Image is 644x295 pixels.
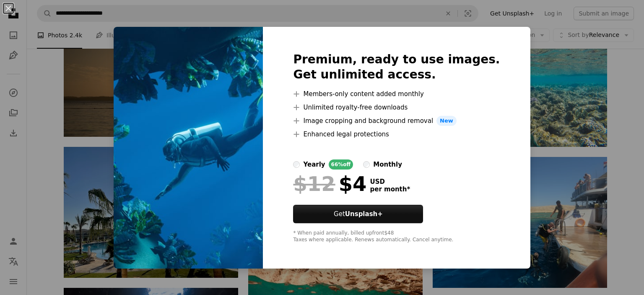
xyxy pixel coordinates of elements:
[293,89,500,99] li: Members-only content added monthly
[293,129,500,139] li: Enhanced legal protections
[114,27,263,269] img: premium_photo-1749318678247-21ca596b4a05
[293,161,300,168] input: yearly66%off
[303,159,325,170] div: yearly
[370,178,410,185] span: USD
[363,161,370,168] input: monthly
[345,210,383,218] strong: Unsplash+
[293,102,500,112] li: Unlimited royalty-free downloads
[293,116,500,126] li: Image cropping and background removal
[293,52,500,82] h2: Premium, ready to use images. Get unlimited access.
[293,230,500,243] div: * When paid annually, billed upfront $48 Taxes where applicable. Renews automatically. Cancel any...
[293,173,366,195] div: $4
[370,185,410,193] span: per month *
[329,159,353,170] div: 66% off
[373,159,402,170] div: monthly
[293,205,423,223] button: GetUnsplash+
[436,116,457,126] span: New
[293,173,335,195] span: $12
